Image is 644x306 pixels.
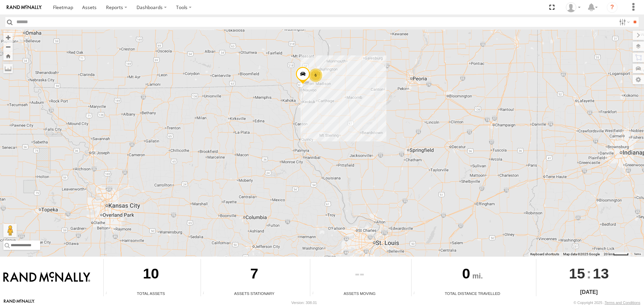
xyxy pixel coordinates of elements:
div: 10 [104,259,198,291]
button: Drag Pegman onto the map to open Street View [3,224,17,237]
div: 0 [412,259,534,291]
div: Total number of assets current stationary. [201,291,211,296]
div: Total Assets [104,291,198,296]
div: © Copyright 2025 - [574,301,640,305]
div: Total distance travelled by all assets within specified date range and applied filters [412,291,422,296]
label: Measure [3,64,13,73]
div: Total Distance Travelled [412,291,534,296]
span: Map data ©2025 Google [563,252,600,256]
div: Brian Wooldridge [563,2,583,12]
div: [DATE] [536,288,642,296]
span: 13 [593,259,609,288]
div: Version: 308.01 [291,301,317,305]
div: 6 [309,69,322,82]
div: Assets Moving [310,291,409,296]
button: Map Scale: 20 km per 42 pixels [602,252,631,257]
img: rand-logo.svg [7,5,42,10]
div: Total number of assets current in transit. [310,291,320,296]
div: Total number of Enabled Assets [104,291,114,296]
a: Terms and Conditions [605,301,640,305]
span: 20 km [604,252,613,256]
div: Assets Stationary [201,291,308,296]
div: 7 [201,259,308,291]
a: Visit our Website [4,299,35,306]
a: Terms (opens in new tab) [634,253,641,255]
button: Zoom in [3,33,13,42]
span: 15 [569,259,585,288]
div: : [536,259,642,288]
i: ? [607,2,618,13]
img: Rand McNally [3,272,90,283]
button: Keyboard shortcuts [530,252,559,257]
label: Search Filter Options [616,17,631,27]
button: Zoom Home [3,51,13,60]
label: Map Settings [633,75,644,84]
button: Zoom out [3,42,13,51]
